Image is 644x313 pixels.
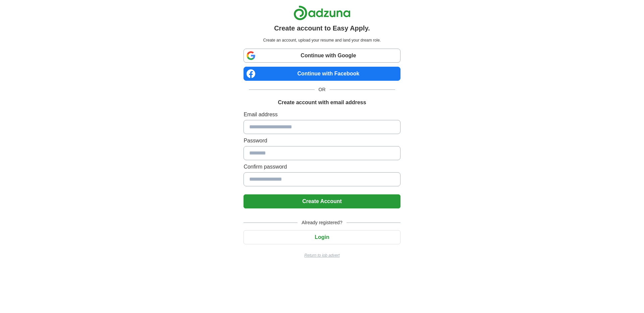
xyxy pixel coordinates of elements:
[274,23,370,33] h1: Create account to Easy Apply.
[315,86,330,93] span: OR
[244,137,400,145] label: Password
[244,111,400,119] label: Email address
[244,49,400,63] a: Continue with Google
[293,5,351,20] img: Adzuna logo
[278,99,366,107] h1: Create account with email address
[244,234,400,240] a: Login
[244,163,400,171] label: Confirm password
[244,230,400,244] button: Login
[244,252,400,258] a: Return to job advert
[244,194,400,208] button: Create Account
[298,219,346,226] span: Already registered?
[244,67,400,81] a: Continue with Facebook
[245,37,399,43] p: Create an account, upload your resume and land your dream role.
